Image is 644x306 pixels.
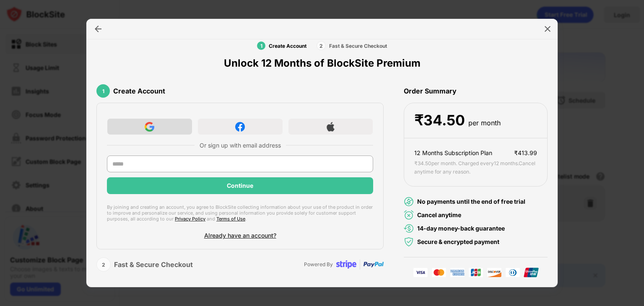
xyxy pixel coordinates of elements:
div: Create Account [113,87,165,95]
div: ₹ 34.50 per month. Charged every 12 months . Cancel anytime for any reason. [414,159,537,176]
div: 1 [96,84,110,98]
div: Already have an account? [204,232,276,239]
div: Secure & encrypted payment [417,237,499,246]
div: ₹ 413.99 [514,148,537,158]
div: Continue [227,182,253,189]
div: 1 [257,41,265,50]
div: Or sign up with email address [200,142,281,149]
img: diner-clabs-card.svg [505,267,520,277]
img: american-express-card.svg [450,267,465,277]
div: No payments until the end of free trial [417,197,525,206]
img: paypal-transparent.svg [364,254,384,275]
div: 2 [96,257,111,272]
div: Fast & Secure Checkout [114,260,193,269]
div: Powered By [304,260,333,268]
div: Create Account [269,43,306,49]
div: 12 Months Subscription Plan [414,148,492,158]
img: union-pay-card.svg [524,267,539,277]
div: 2 [317,41,326,50]
div: Cancel anytime [417,210,461,220]
img: google-icon.png [145,122,154,132]
div: ₹ 34.50 [414,112,465,129]
div: Order Summary [404,79,548,103]
div: 14-day money-back guarantee [417,224,505,233]
img: cancel-anytime-green.svg [404,210,414,220]
img: master-card.svg [431,267,447,277]
a: Privacy Policy [175,216,205,222]
div: Unlock 12 Months of BlockSite Premium [224,57,421,69]
img: discover-card.svg [487,267,502,277]
img: money-back.svg [404,223,414,233]
img: stripe-transparent.svg [336,254,356,275]
img: no-payment.svg [404,197,414,207]
img: jcb-card.svg [468,267,483,277]
img: visa-card.svg [413,267,428,277]
img: apple-icon.png [326,122,335,132]
div: By joining and creating an account, you agree to BlockSite collecting information about your use ... [107,204,373,222]
div: Fast & Secure Checkout [329,43,387,49]
div: per month [468,117,501,129]
img: facebook-icon.png [235,122,245,132]
a: Terms of Use [216,216,245,222]
img: secured-payment-green.svg [404,237,414,247]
